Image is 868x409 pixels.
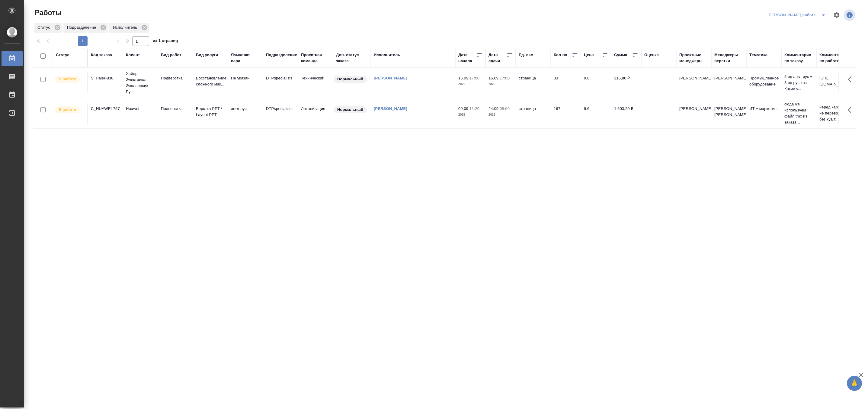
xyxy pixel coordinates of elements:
td: [PERSON_NAME] [676,72,711,93]
td: Локализация [298,103,333,124]
span: из 1 страниц [153,37,178,46]
p: 17:00 [500,76,510,80]
div: Исполнитель [109,23,149,33]
td: 33 [551,72,581,93]
div: Дата начала [458,52,476,64]
div: Проектные менеджеры [679,52,708,64]
p: 15.09, [458,76,469,80]
span: Посмотреть информацию [844,9,857,21]
p: 2025 [458,112,482,118]
div: Комментарии по работе [819,52,848,64]
p: 5 рд англ-рус + 3 рд рус-каз Какие у... [784,74,813,92]
button: Здесь прячутся важные кнопки [844,103,859,117]
td: 316,80 ₽ [611,72,641,93]
p: 17:00 [469,76,479,80]
p: Подразделение [67,24,98,31]
div: Комментарии по заказу [784,52,813,64]
div: C_HUAWEI-757 [91,106,120,112]
div: Тематика [749,52,767,58]
p: 09.09, [458,106,469,111]
div: Статус [56,52,69,58]
div: Ед. изм [519,52,533,58]
td: [PERSON_NAME] [676,103,711,124]
td: DTPspecialists [263,72,298,93]
p: [URL][DOMAIN_NAME].. [819,75,848,87]
div: split button [766,10,829,20]
p: 2025 [488,81,513,87]
div: Сумма [614,52,627,58]
div: Исполнитель [374,52,400,58]
div: Кол-во [554,52,567,58]
p: сюда же используем файл tmx из заказа... [784,101,813,125]
div: Вид услуги [196,52,218,58]
div: Подразделение [266,52,297,58]
p: 24.09, [488,106,500,111]
p: Нормальный [337,107,363,113]
div: Исполнитель выполняет работу [54,75,84,83]
p: 08:00 [500,106,510,111]
div: Вид работ [161,52,181,58]
p: Промышленное оборудование [749,75,778,87]
p: Хайер Электрикал Эпплаенсиз Рус [126,71,155,95]
p: ИТ + маркетинг [749,106,778,112]
td: Технический [298,72,333,93]
span: 🙏 [849,377,860,390]
p: Подверстка [161,75,190,81]
div: Код заказа [91,52,112,58]
p: Подверстка [161,106,190,112]
p: Исполнитель [113,24,139,31]
div: Проектная команда [301,52,330,64]
div: Доп. статус заказа [336,52,368,64]
div: Клиент [126,52,140,58]
td: страница [516,103,551,124]
p: Восстановление сложного мак... [196,75,225,87]
td: страница [516,72,551,93]
a: [PERSON_NAME] [374,76,407,80]
p: 16.09, [488,76,500,80]
td: 9.6 [581,72,611,93]
td: DTPspecialists [263,103,298,124]
p: Статус [37,24,52,31]
p: В работе [59,76,76,82]
td: 167 [551,103,581,124]
td: 9.6 [581,103,611,124]
p: В работе [59,107,76,113]
p: неред картинки не переводим без куа т... [819,104,848,122]
div: S_Haier-838 [91,75,120,81]
p: 2025 [458,81,482,87]
button: 🙏 [847,376,862,391]
div: Подразделение [63,23,108,33]
span: Работы [33,8,62,18]
div: Оценка [644,52,659,58]
a: [PERSON_NAME] [374,106,407,111]
p: Huawei [126,106,155,112]
div: Цена [584,52,594,58]
div: Статус [34,23,62,33]
p: 2025 [488,112,513,118]
div: Менеджеры верстки [714,52,743,64]
td: 1 603,20 ₽ [611,103,641,124]
p: [PERSON_NAME], [PERSON_NAME] [714,106,743,118]
td: англ-рус [228,103,263,124]
p: [PERSON_NAME] [714,75,743,81]
span: Настроить таблицу [829,8,844,22]
td: Не указан [228,72,263,93]
p: Верстка PPT / Layout PPT [196,106,225,118]
div: Дата сдачи [488,52,507,64]
p: Нормальный [337,76,363,82]
div: Исполнитель выполняет работу [54,106,84,114]
button: Здесь прячутся важные кнопки [844,72,859,87]
div: Языковая пара [231,52,260,64]
p: 11:20 [469,106,479,111]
